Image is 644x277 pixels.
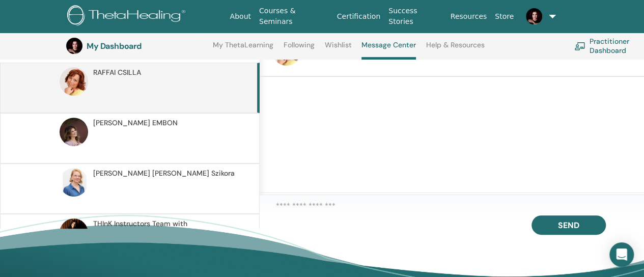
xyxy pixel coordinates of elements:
[333,7,384,26] a: Certification
[93,218,238,251] span: THInK Instructors Team with [PERSON_NAME], Founder of ThetaHealing®
[426,41,485,57] a: Help & Resources
[66,38,82,54] img: default.jpg
[60,118,88,146] img: default.jpg
[93,67,141,78] span: RAFFAI CSILLA
[93,118,178,128] span: [PERSON_NAME] EMBON
[213,41,273,57] a: My ThetaLearning
[87,41,188,51] h3: My Dashboard
[60,218,88,247] img: default.jpg
[361,41,416,60] a: Message Center
[284,41,315,57] a: Following
[558,220,579,231] span: Send
[446,7,491,26] a: Resources
[93,168,235,179] span: [PERSON_NAME] [PERSON_NAME] Szikora
[531,215,606,235] button: Send
[67,5,189,28] img: logo.png
[574,42,585,50] img: chalkboard-teacher.svg
[325,41,352,57] a: Wishlist
[609,242,634,267] div: Open Intercom Messenger
[491,7,518,26] a: Store
[255,2,333,31] a: Courses & Seminars
[526,8,542,24] img: default.jpg
[384,2,446,31] a: Success Stories
[60,168,88,197] img: default.jpg
[60,67,88,96] img: default.jpg
[226,7,255,26] a: About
